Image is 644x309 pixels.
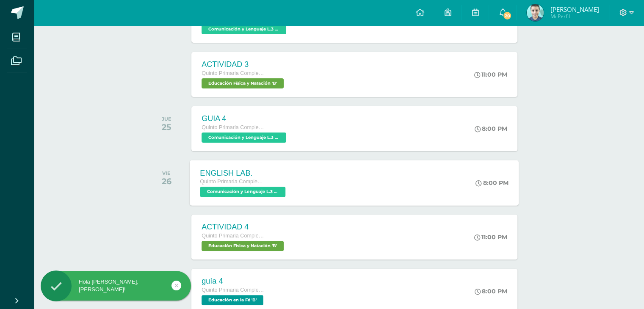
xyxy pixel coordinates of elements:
span: Quinto Primaria Complementaria [202,287,265,293]
div: VIE [162,170,171,176]
span: Comunicación y Lenguaje L.3 (Inglés y Laboratorio) 'B' [202,24,286,34]
span: Quinto Primaria Complementaria [202,124,265,130]
span: Comunicación y Lenguaje L.3 (Inglés y Laboratorio) 'B' [202,132,286,143]
div: ACTIVIDAD 4 [202,223,286,232]
span: 20 [503,11,512,20]
div: 11:00 PM [474,233,507,241]
div: JUE [162,116,171,122]
div: ENGLISH LAB. [200,168,288,177]
span: Educación Física y Natación 'B' [202,241,284,251]
div: 8:00 PM [476,179,509,187]
span: [PERSON_NAME] [550,5,599,14]
div: guía 4 [202,277,265,286]
span: Mi Perfil [550,13,599,20]
div: 8:00 PM [475,287,507,295]
span: Quinto Primaria Complementaria [200,179,265,185]
div: GUIA 4 [202,114,288,123]
img: 6901ad4845d5fb75c35e5b7ec5618fcb.png [527,4,544,21]
span: Comunicación y Lenguaje L.3 (Inglés y Laboratorio) 'B' [200,187,286,197]
span: Quinto Primaria Complementaria [202,233,265,239]
div: ACTIVIDAD 3 [202,60,286,69]
div: 11:00 PM [474,71,507,78]
div: 26 [162,176,171,186]
span: Educación en la Fé 'B' [202,295,263,305]
div: Hola [PERSON_NAME], [PERSON_NAME]! [41,278,191,293]
div: 25 [162,122,171,132]
div: 8:00 PM [475,125,507,132]
span: Quinto Primaria Complementaria [202,70,265,76]
span: Educación Física y Natación 'B' [202,78,284,88]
